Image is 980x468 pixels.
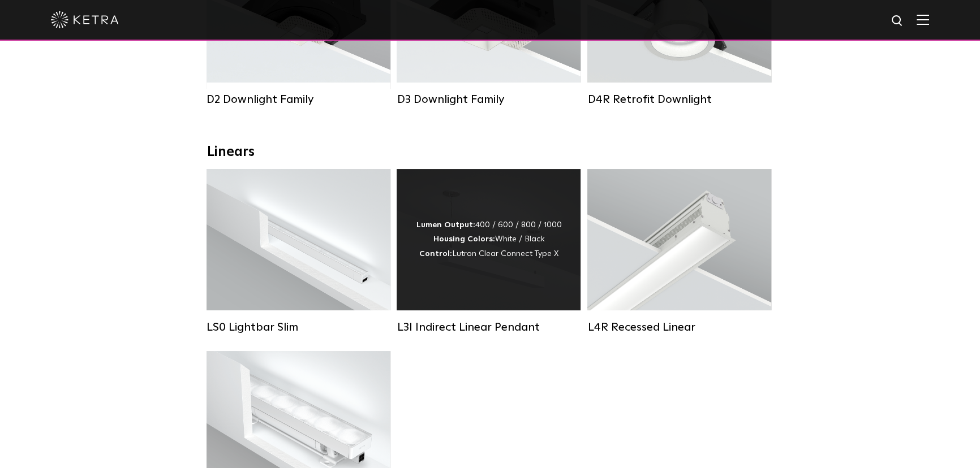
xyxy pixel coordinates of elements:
[587,320,771,334] div: L4R Recessed Linear
[587,93,771,106] div: D4R Retrofit Downlight
[207,93,390,106] div: D2 Downlight Family
[51,11,119,28] img: ketra-logo-2019-white
[397,169,581,334] a: L3I Indirect Linear Pendant Lumen Output:400 / 600 / 800 / 1000Housing Colors:White / BlackContro...
[433,235,495,243] strong: Housing Colors:
[587,169,771,334] a: L4R Recessed Linear Lumen Output:400 / 600 / 800 / 1000Colors:White / BlackControl:Lutron Clear C...
[416,218,561,261] div: 400 / 600 / 800 / 1000 White / Black Lutron Clear Connect Type X
[419,250,452,258] strong: Control:
[891,14,905,28] img: search icon
[207,320,390,334] div: LS0 Lightbar Slim
[207,169,390,334] a: LS0 Lightbar Slim Lumen Output:200 / 350Colors:White / BlackControl:X96 Controller
[917,14,929,25] img: Hamburger%20Nav.svg
[207,144,773,161] div: Linears
[416,221,475,229] strong: Lumen Output:
[397,93,581,106] div: D3 Downlight Family
[397,320,581,334] div: L3I Indirect Linear Pendant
